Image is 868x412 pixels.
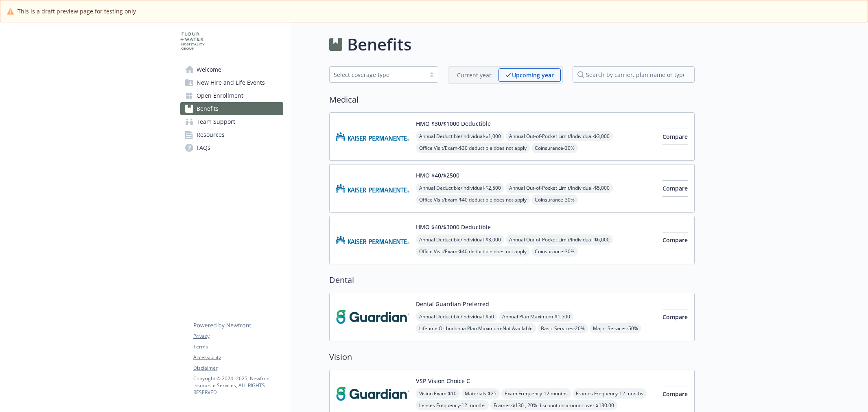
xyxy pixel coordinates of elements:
button: Compare [662,309,688,325]
img: Kaiser Permanente Insurance Company carrier logo [336,223,409,257]
span: Coinsurance - 30% [531,246,578,256]
a: Disclaimer [193,364,283,372]
span: Benefits [197,102,219,115]
a: Privacy [193,333,283,340]
span: Frames Frequency - 12 months [573,388,647,399]
span: Compare [662,184,688,192]
span: This is a draft preview page for testing only [17,7,136,15]
span: Lifetime Orthodontia Plan Maximum - Not Available [416,323,536,333]
span: Lenses Frequency - 12 months [416,400,489,410]
span: Annual Out-of-Pocket Limit/Individual - $6,000 [506,234,613,245]
input: search by carrier, plan name or type [573,66,695,83]
a: Team Support [180,115,283,128]
a: New Hire and Life Events [180,76,283,89]
span: Annual Deductible/Individual - $1,000 [416,131,504,141]
button: HMO $30/$1000 Deductible [416,119,491,128]
span: FAQs [197,141,210,154]
span: Annual Out-of-Pocket Limit/Individual - $3,000 [506,131,613,141]
h1: Benefits [347,32,411,57]
span: Open Enrollment [197,89,243,102]
a: Welcome [180,63,283,76]
button: VSP Vision Choice C [416,377,470,385]
button: Dental Guardian Preferred [416,300,489,308]
span: Compare [662,236,688,244]
span: Annual Plan Maximum - $1,500 [499,311,573,322]
button: HMO $40/$3000 Deductible [416,223,491,231]
button: Compare [662,386,688,402]
span: Materials - $25 [461,388,500,399]
span: Annual Deductible/Individual - $2,500 [416,183,504,193]
a: FAQs [180,141,283,154]
span: Coinsurance - 30% [531,143,578,153]
span: Office Visit/Exam - $30 deductible does not apply [416,143,530,153]
a: Benefits [180,102,283,115]
a: Resources [180,128,283,141]
span: Basic Services - 20% [538,323,588,333]
button: Compare [662,232,688,248]
h2: Medical [329,94,695,106]
p: Copyright © 2024 - 2025 , Newfront Insurance Services, ALL RIGHTS RESERVED [193,375,283,396]
img: Guardian carrier logo [336,300,409,334]
div: Select coverage type [334,70,422,79]
span: Annual Deductible/Individual - $3,000 [416,234,504,245]
a: Open Enrollment [180,89,283,102]
p: Upcoming year [512,71,554,79]
span: Compare [662,133,688,140]
span: Annual Deductible/Individual - $50 [416,311,497,322]
span: Welcome [197,63,221,76]
span: Compare [662,390,688,398]
a: Accessibility [193,354,283,361]
span: Resources [197,128,225,141]
span: Major Services - 50% [590,323,641,333]
span: Coinsurance - 30% [531,195,578,205]
span: Office Visit/Exam - $40 deductible does not apply [416,195,530,205]
button: Compare [662,129,688,145]
span: Office Visit/Exam - $40 deductible does not apply [416,246,530,256]
a: Terms [193,343,283,351]
p: Current year [457,71,492,79]
span: Team Support [197,115,235,128]
button: Compare [662,180,688,197]
span: New Hire and Life Events [197,76,265,89]
h2: Vision [329,351,695,363]
img: Kaiser Permanente Insurance Company carrier logo [336,171,409,206]
span: Vision Exam - $10 [416,388,460,399]
h2: Dental [329,274,695,286]
span: Exam Frequency - 12 months [501,388,571,399]
span: Compare [662,313,688,321]
span: Frames - $130 , 20% discount on amount over $130.00 [490,400,617,410]
img: Guardian carrier logo [336,377,409,411]
span: Annual Out-of-Pocket Limit/Individual - $5,000 [506,183,613,193]
img: Kaiser Permanente Insurance Company carrier logo [336,119,409,154]
button: HMO $40/$2500 [416,171,459,180]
